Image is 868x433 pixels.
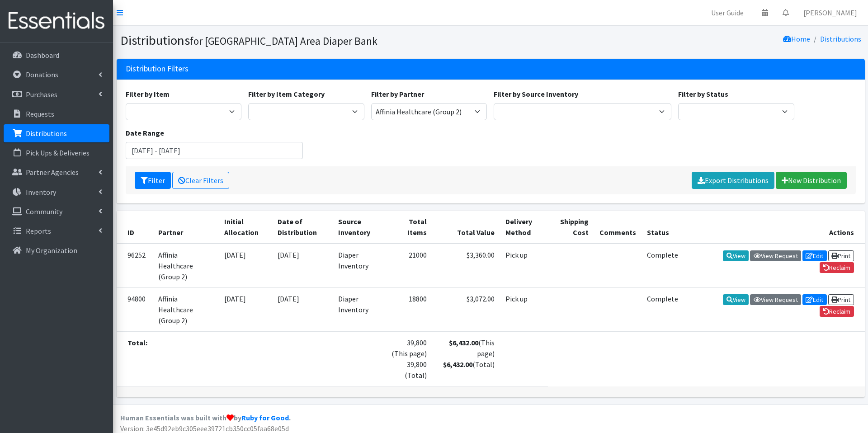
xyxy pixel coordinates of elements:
[117,287,153,331] td: 94800
[692,172,774,189] a: Export Distributions
[26,90,57,99] p: Purchases
[4,241,109,259] a: My Organization
[371,89,424,99] label: Filter by Partner
[723,250,749,261] a: View
[783,34,810,43] a: Home
[386,331,432,386] td: 39,800 (This page) 39,800 (Total)
[449,338,478,347] strong: $6,432.00
[126,64,189,74] h3: Distribution Filters
[190,34,377,47] small: for [GEOGRAPHIC_DATA] Area Diaper Bank
[820,262,854,273] a: Reclaim
[4,144,109,162] a: Pick Ups & Deliveries
[153,287,219,331] td: Affinia Healthcare (Group 2)
[126,89,170,99] label: Filter by Item
[26,168,79,177] p: Partner Agencies
[796,4,864,22] a: [PERSON_NAME]
[219,287,272,331] td: [DATE]
[117,244,153,288] td: 96252
[802,250,827,261] a: Edit
[704,4,751,22] a: User Guide
[443,360,472,369] strong: $6,432.00
[153,211,219,244] th: Partner
[126,142,303,159] input: January 1, 2011 - December 31, 2011
[750,250,801,261] a: View Request
[26,246,77,255] p: My Organization
[4,222,109,240] a: Reports
[120,33,487,48] h1: Distributions
[386,211,432,244] th: Total Items
[4,163,109,181] a: Partner Agencies
[594,211,642,244] th: Comments
[153,244,219,288] td: Affinia Healthcare (Group 2)
[26,70,58,79] p: Donations
[4,46,109,64] a: Dashboard
[386,287,432,331] td: 18800
[117,211,153,244] th: ID
[26,51,59,60] p: Dashboard
[828,250,854,261] a: Print
[241,413,289,422] a: Ruby for Good
[802,294,827,305] a: Edit
[642,211,684,244] th: Status
[272,287,333,331] td: [DATE]
[684,211,865,244] th: Actions
[272,211,333,244] th: Date of Distribution
[4,105,109,123] a: Requests
[26,207,62,216] p: Community
[333,211,386,244] th: Source Inventory
[494,89,578,99] label: Filter by Source Inventory
[127,338,147,347] strong: Total:
[432,211,500,244] th: Total Value
[820,34,861,43] a: Distributions
[135,172,171,189] button: Filter
[820,306,854,317] a: Reclaim
[776,172,847,189] a: New Distribution
[4,124,109,142] a: Distributions
[4,183,109,201] a: Inventory
[26,129,67,138] p: Distributions
[828,294,854,305] a: Print
[642,244,684,288] td: Complete
[126,127,164,138] label: Date Range
[386,244,432,288] td: 21000
[432,287,500,331] td: $3,072.00
[723,294,749,305] a: View
[172,172,229,189] a: Clear Filters
[248,89,325,99] label: Filter by Item Category
[4,66,109,84] a: Donations
[432,331,500,386] td: (This page) (Total)
[333,244,386,288] td: Diaper Inventory
[26,109,54,118] p: Requests
[548,211,594,244] th: Shipping Cost
[26,226,51,235] p: Reports
[750,294,801,305] a: View Request
[26,188,56,197] p: Inventory
[500,211,548,244] th: Delivery Method
[4,202,109,221] a: Community
[272,244,333,288] td: [DATE]
[642,287,684,331] td: Complete
[120,413,291,422] strong: Human Essentials was built with by .
[4,85,109,104] a: Purchases
[500,244,548,288] td: Pick up
[333,287,386,331] td: Diaper Inventory
[432,244,500,288] td: $3,360.00
[4,6,109,36] img: HumanEssentials
[26,148,90,157] p: Pick Ups & Deliveries
[219,244,272,288] td: [DATE]
[500,287,548,331] td: Pick up
[678,89,728,99] label: Filter by Status
[120,424,289,433] span: Version: 3e45d92eb9c305eee39721cb350cc05faa68e05d
[219,211,272,244] th: Initial Allocation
